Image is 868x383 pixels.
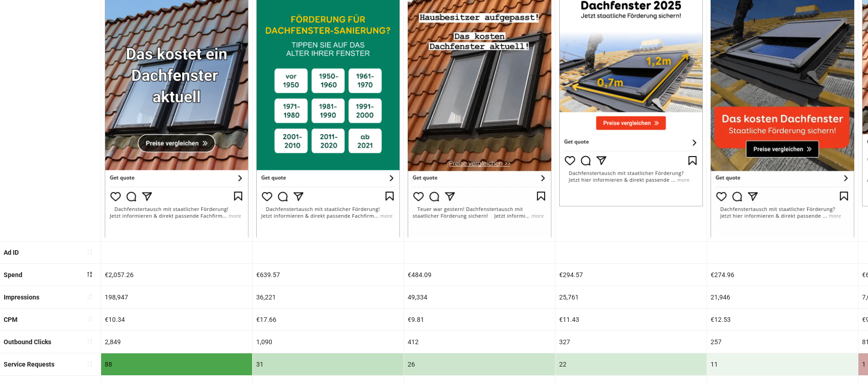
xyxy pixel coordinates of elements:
[4,249,19,256] b: Ad ID
[4,316,17,323] b: CPM
[555,353,706,375] div: 22
[101,353,252,375] div: 88
[253,309,404,331] div: €17.66
[101,331,252,353] div: 2,849
[555,309,706,331] div: €11.43
[253,331,404,353] div: 1,090
[253,286,404,308] div: 36,221
[707,286,858,308] div: 21,946
[707,353,858,375] div: 11
[404,331,555,353] div: 412
[404,353,555,375] div: 26
[404,309,555,331] div: €9.81
[4,361,54,368] b: Service Requests
[4,338,51,346] b: Outbound Clicks
[4,271,22,278] b: Spend
[86,249,93,255] span: sort-ascending
[555,331,706,353] div: 327
[404,286,555,308] div: 49,334
[86,316,93,322] span: sort-ascending
[86,361,93,367] span: sort-ascending
[707,309,858,331] div: €12.53
[404,264,555,286] div: €484.09
[86,294,93,300] span: sort-ascending
[707,331,858,353] div: 257
[101,286,252,308] div: 198,947
[86,338,93,345] span: sort-ascending
[707,264,858,286] div: €274.96
[555,264,706,286] div: €294.57
[101,309,252,331] div: €10.34
[4,294,39,301] b: Impressions
[101,264,252,286] div: €2,057.26
[253,353,404,375] div: 31
[86,271,93,278] span: sort-descending
[253,264,404,286] div: €639.57
[555,286,706,308] div: 25,761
